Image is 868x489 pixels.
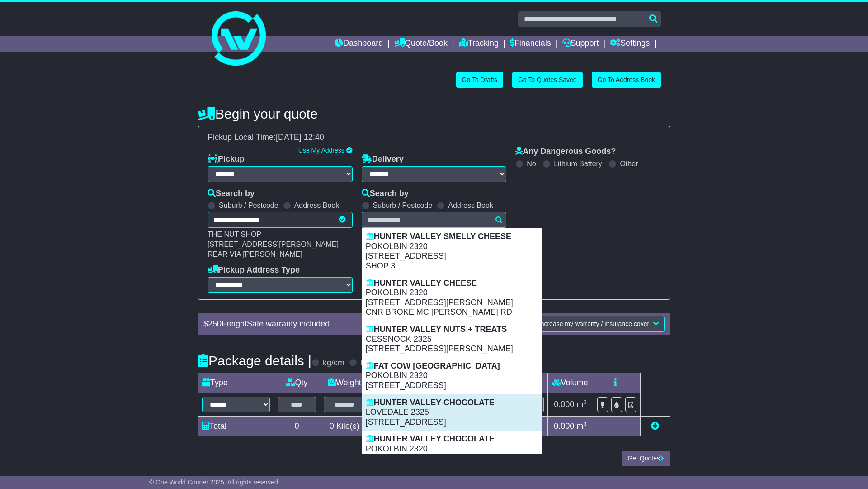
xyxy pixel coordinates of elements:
[366,278,538,288] p: HUNTER VALLEY CHEESE
[562,36,599,52] a: Support
[208,154,245,164] label: Pickup
[199,319,460,329] div: $ FreightSafe warranty included
[366,434,538,444] p: HUNTER VALLEY CHOCOLATE
[335,36,383,52] a: Dashboard
[323,358,344,368] label: kg/cm
[274,417,320,436] td: 0
[366,261,538,271] p: SHOP 3
[366,344,538,354] p: [STREET_ADDRESS][PERSON_NAME]
[547,373,593,393] td: Volume
[276,133,324,142] span: [DATE] 12:40
[198,353,311,368] h4: Package details |
[366,398,538,408] p: HUNTER VALLEY CHOCOLATE
[373,201,433,210] label: Suburb / Postcode
[208,240,339,248] span: [STREET_ADDRESS][PERSON_NAME]
[366,325,538,335] p: HUNTER VALLEY NUTS + TREATS
[208,230,261,238] span: THE NUT SHOP
[533,316,665,332] button: Increase my warranty / insurance cover
[362,154,404,164] label: Delivery
[448,201,493,210] label: Address Book
[366,417,538,427] p: [STREET_ADDRESS]
[208,319,222,328] span: 250
[366,288,538,298] p: POKOLBIN 2320
[554,422,574,431] span: 0.000
[366,444,538,454] p: POKOLBIN 2320
[198,106,670,121] h4: Begin your quote
[366,335,538,345] p: CESSNOCK 2325
[610,36,650,52] a: Settings
[583,399,587,406] sup: 3
[366,242,538,252] p: POKOLBIN 2320
[208,189,255,199] label: Search by
[360,358,375,368] label: lb/in
[203,133,665,143] div: Pickup Local Time:
[208,265,300,275] label: Pickup Address Type
[219,201,278,210] label: Suburb / Postcode
[198,417,274,436] td: Total
[622,451,670,466] button: Get Quotes
[651,422,659,431] a: Add new item
[198,373,274,393] td: Type
[459,36,499,52] a: Tracking
[554,400,574,409] span: 0.000
[539,320,649,327] span: Increase my warranty / insurance cover
[362,189,409,199] label: Search by
[456,72,503,88] a: Go To Drafts
[394,36,448,52] a: Quote/Book
[320,417,369,436] td: Kilo(s)
[583,421,587,427] sup: 3
[366,361,538,371] p: FAT COW [GEOGRAPHIC_DATA]
[274,373,320,393] td: Qty
[366,407,538,417] p: LOVEDALE 2325
[576,400,587,409] span: m
[330,422,334,431] span: 0
[554,159,602,168] label: Lithium Battery
[366,381,538,391] p: [STREET_ADDRESS]
[149,479,280,486] span: © One World Courier 2025. All rights reserved.
[366,298,538,308] p: [STREET_ADDRESS][PERSON_NAME]
[510,36,551,52] a: Financials
[366,454,538,464] p: [PERSON_NAME] HOUSE
[620,159,638,168] label: Other
[320,373,369,393] td: Weight
[527,159,536,168] label: No
[366,307,538,317] p: CNR BROKE MC [PERSON_NAME] RD
[366,232,538,242] p: HUNTER VALLEY SMELLY CHEESE
[208,250,302,258] span: REAR VIA [PERSON_NAME]
[515,147,616,157] label: Any Dangerous Goods?
[294,201,340,210] label: Address Book
[576,422,587,431] span: m
[512,72,583,88] a: Go To Quotes Saved
[366,371,538,381] p: POKOLBIN 2320
[366,251,538,261] p: [STREET_ADDRESS]
[592,72,661,88] a: Go To Address Book
[298,147,344,154] a: Use My Address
